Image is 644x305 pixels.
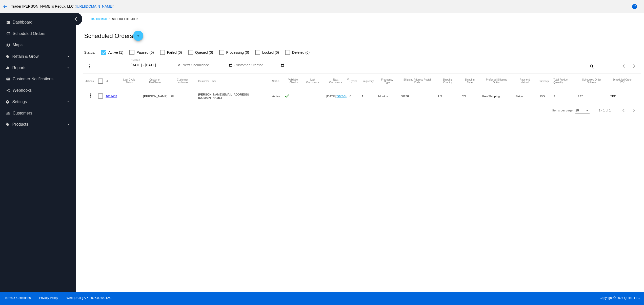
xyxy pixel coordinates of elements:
mat-icon: add [135,34,141,40]
mat-cell: 0 [350,89,362,103]
button: Change sorting for CustomerEmail [198,80,216,83]
mat-header-cell: Actions [85,73,98,89]
input: Created [131,63,176,67]
mat-header-cell: Total Product Quantity [553,73,577,89]
mat-icon: more_vert [87,92,93,99]
i: email [6,77,10,81]
i: people_outline [6,111,10,115]
h2: Scheduled Orders [84,31,143,41]
button: Previous page [619,61,629,71]
button: Change sorting for PreferredShippingOption [482,78,511,84]
mat-header-cell: Validation Checks [284,73,304,89]
i: arrow_drop_down [66,100,70,104]
span: Reports [12,66,26,70]
span: Products [12,122,28,127]
i: settings [6,100,10,104]
span: Status: [84,50,95,54]
button: Change sorting for Frequency [362,80,374,83]
a: dashboard Dashboard [6,18,70,26]
mat-icon: close [177,63,180,67]
input: Next Occurrence [183,63,228,67]
span: Processing (0) [226,49,249,55]
a: Terms & Conditions [4,296,31,300]
span: Failed (0) [167,49,182,55]
span: Settings [12,100,27,104]
i: equalizer [6,66,10,70]
i: chevron_left [72,15,80,23]
span: 20 [575,109,579,112]
button: Change sorting for CustomerLastName [171,78,194,84]
a: people_outline Customers [6,109,70,117]
button: Change sorting for CustomerFirstName [143,78,167,84]
i: update [6,32,10,36]
a: email Customer Notifications [6,75,70,83]
span: Locked (0) [262,49,279,55]
a: Dashboard [91,15,112,23]
a: 1019432 [106,94,117,98]
i: dashboard [6,20,10,24]
mat-cell: 1 [362,89,378,103]
span: Deleted (0) [292,49,310,55]
button: Change sorting for FrequencyType [378,78,396,84]
a: [URL][DOMAIN_NAME] [76,4,113,8]
i: arrow_drop_down [66,66,70,70]
mat-cell: [PERSON_NAME] [143,89,171,103]
mat-cell: TBD [610,89,638,103]
mat-cell: [DATE] [326,89,350,103]
mat-icon: more_vert [87,63,93,69]
a: update Scheduled Orders [6,30,70,38]
button: Change sorting for ShippingPostcode [401,78,434,84]
span: Dashboard [13,20,32,25]
i: map [6,43,10,47]
i: local_offer [6,122,10,126]
button: Change sorting for LastOccurrenceUtc [304,78,322,84]
button: Change sorting for Status [272,80,279,83]
button: Change sorting for LastProcessingCycleId [120,78,139,84]
i: share [6,88,10,92]
mat-cell: Months [378,89,400,103]
i: local_offer [6,54,10,59]
button: Change sorting for LifetimeValue [610,78,634,84]
mat-cell: 7.20 [577,89,610,103]
mat-select: Items per page: [575,109,590,112]
mat-cell: GL [171,89,198,103]
span: Paused (0) [136,49,154,55]
button: Change sorting for Cycles [350,80,357,83]
mat-cell: USD [539,89,554,103]
div: Items per page: [552,109,573,112]
a: Scheduled Orders [112,15,144,23]
span: Queued (0) [195,49,213,55]
mat-cell: 80238 [401,89,438,103]
input: Customer Created [234,63,280,67]
mat-cell: US [438,89,462,103]
button: Next page [629,61,639,71]
mat-cell: FreeShipping [482,89,515,103]
span: Customer Notifications [13,77,53,81]
mat-cell: [PERSON_NAME][EMAIL_ADDRESS][DOMAIN_NAME] [198,89,272,103]
a: Privacy Policy [39,296,58,300]
mat-cell: Stripe [515,89,539,103]
span: Active (1) [108,49,123,55]
button: Previous page [619,105,629,116]
span: Scheduled Orders [13,31,45,36]
button: Change sorting for Id [106,80,108,83]
button: Change sorting for CurrencyIso [539,80,549,83]
a: map Maps [6,41,70,49]
span: Trader [PERSON_NAME]'s Redux, LLC ( ) [11,4,114,8]
mat-icon: arrow_back [2,4,8,10]
button: Next page [629,105,639,116]
mat-icon: date_range [229,63,232,67]
i: arrow_drop_down [66,122,70,126]
span: Maps [13,43,23,47]
mat-cell: 2 [553,89,577,103]
button: Change sorting for Subtotal [577,78,606,84]
a: (GMT-5) [336,94,347,98]
a: share Webhooks [6,86,70,94]
span: Active [272,94,280,98]
mat-cell: CO [461,89,482,103]
button: Change sorting for PaymentMethod.Type [515,78,534,84]
mat-icon: date_range [281,63,284,67]
button: Change sorting for ShippingCountry [438,78,457,84]
mat-icon: search [589,62,595,70]
mat-icon: check [284,93,290,99]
